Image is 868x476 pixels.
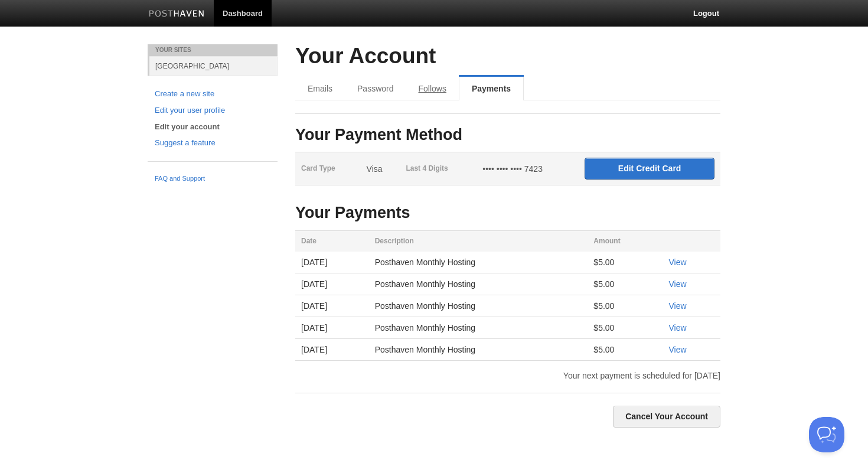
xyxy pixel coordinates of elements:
td: Posthaven Monthly Hosting [369,317,588,339]
td: Posthaven Monthly Hosting [369,273,588,295]
th: Description [369,231,588,252]
td: [DATE] [295,273,369,295]
th: Last 4 Digits [400,152,477,185]
td: [DATE] [295,295,369,317]
th: Date [295,231,369,252]
a: [GEOGRAPHIC_DATA] [149,56,278,76]
td: [DATE] [295,317,369,339]
a: Follows [406,77,458,100]
h3: Your Payments [295,204,720,222]
a: Payments [459,77,524,100]
a: View [668,279,686,289]
td: $5.00 [588,295,663,317]
iframe: Help Scout Beacon - Open [809,417,844,452]
input: Edit Credit Card [585,158,714,180]
a: Cancel Your Account [613,406,720,428]
td: Posthaven Monthly Hosting [369,252,588,273]
a: View [668,257,686,267]
td: [DATE] [295,339,369,361]
a: FAQ and Support [155,174,270,184]
h2: Your Account [295,44,720,69]
a: Edit your account [155,121,270,133]
td: $5.00 [588,317,663,339]
td: $5.00 [588,252,663,273]
td: $5.00 [588,273,663,295]
td: [DATE] [295,252,369,273]
a: View [668,323,686,332]
td: Posthaven Monthly Hosting [369,295,588,317]
a: View [668,345,686,354]
a: Suggest a feature [155,137,270,149]
h3: Your Payment Method [295,126,720,144]
a: View [668,301,686,311]
td: Visa [361,152,400,185]
td: $5.00 [588,339,663,361]
td: •••• •••• •••• 7423 [477,152,579,185]
img: Posthaven-bar [149,10,205,19]
div: Your next payment is scheduled for [DATE] [286,371,729,380]
a: Create a new site [155,88,270,100]
a: Emails [295,77,345,100]
a: Edit your user profile [155,105,270,117]
th: Card Type [295,152,361,185]
th: Amount [588,231,663,252]
li: Your Sites [148,44,278,56]
td: Posthaven Monthly Hosting [369,339,588,361]
a: Password [345,77,406,100]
